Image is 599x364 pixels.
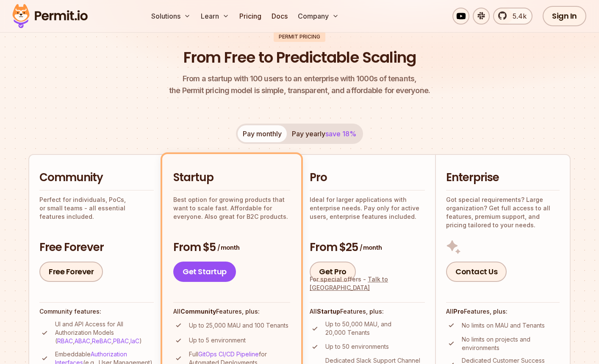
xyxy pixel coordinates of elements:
[446,262,507,282] a: Contact Us
[8,2,92,30] img: Permit logo
[310,170,425,185] h2: Pro
[325,320,425,337] p: Up to 50,000 MAU, and 20,000 Tenants
[130,337,139,345] a: IaC
[39,307,154,316] h4: Community features:
[446,307,560,316] h4: All Features, plus:
[75,337,90,345] a: ABAC
[462,335,560,352] p: No limits on projects and environments
[493,8,532,25] a: 5.4k
[148,8,194,25] button: Solutions
[268,8,291,25] a: Docs
[180,308,216,315] strong: Community
[169,73,430,97] p: the Permit pricing model is simple, transparent, and affordable for everyone.
[325,342,389,351] p: Up to 50 environments
[113,337,129,345] a: PBAC
[197,8,233,25] button: Learn
[310,307,425,316] h4: All Features, plus:
[507,11,527,21] span: 5.4k
[543,6,586,26] a: Sign In
[310,275,425,292] div: For special offers -
[169,73,430,85] span: From a startup with 100 users to an enterprise with 1000s of tenants,
[287,125,361,142] button: Pay yearlysave 18%
[39,196,154,221] p: Perfect for individuals, PoCs, or small teams - all essential features included.
[236,8,265,25] a: Pricing
[310,240,425,255] h3: From $25
[310,262,356,282] a: Get Pro
[57,337,73,345] a: RBAC
[462,321,545,330] p: No limits on MAU and Tenants
[55,320,154,345] p: UI and API Access for All Authorization Models ( , , , , )
[189,336,246,345] p: Up to 5 environment
[310,196,425,221] p: Ideal for larger applications with enterprise needs. Pay only for active users, enterprise featur...
[39,240,154,255] h3: Free Forever
[92,337,111,345] a: ReBAC
[173,307,290,316] h4: All Features, plus:
[173,262,236,282] a: Get Startup
[274,32,325,42] div: Permit Pricing
[317,308,340,315] strong: Startup
[173,170,290,185] h2: Startup
[360,243,382,252] span: / month
[453,308,464,315] strong: Pro
[217,243,239,252] span: / month
[39,262,103,282] a: Free Forever
[173,240,290,255] h3: From $5
[189,321,288,330] p: Up to 25,000 MAU and 100 Tenants
[325,130,356,138] span: save 18%
[198,350,259,358] a: GitOps CI/CD Pipeline
[446,196,560,229] p: Got special requirements? Large organization? Get full access to all features, premium support, a...
[446,170,560,185] h2: Enterprise
[173,196,290,221] p: Best option for growing products that want to scale fast. Affordable for everyone. Also great for...
[294,8,342,25] button: Company
[183,47,416,68] h1: From Free to Predictable Scaling
[39,170,154,185] h2: Community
